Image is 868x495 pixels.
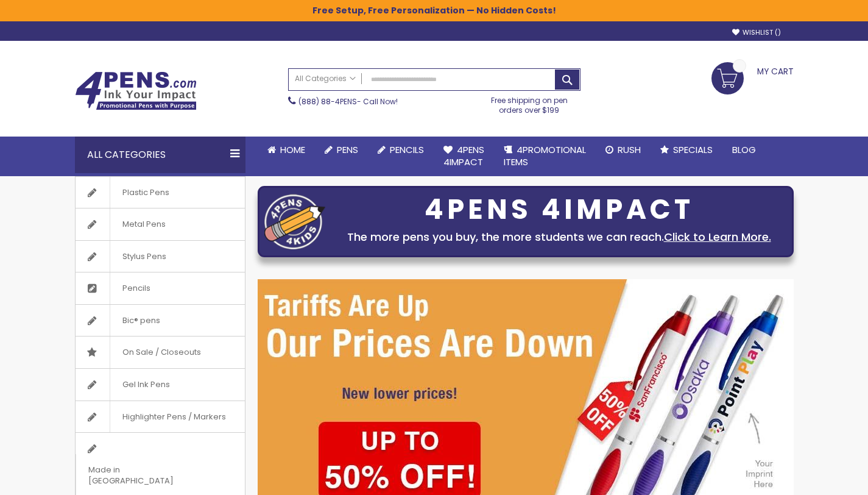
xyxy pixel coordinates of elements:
span: On Sale / Closeouts [110,337,213,368]
img: four_pen_logo.png [264,194,325,249]
span: Pencils [110,272,163,304]
span: Highlighter Pens / Markers [110,401,238,433]
span: Blog [732,143,756,156]
span: All Categories [295,74,356,84]
a: Bic® pens [76,305,245,337]
div: Free shipping on pen orders over $199 [478,91,580,115]
span: Home [280,143,305,156]
a: Specials [651,137,722,163]
span: 4Pens 4impact [443,143,484,168]
a: Plastic Pens [76,177,245,208]
a: Pens [315,137,368,163]
iframe: Google Customer Reviews [767,462,868,495]
div: All Categories [75,137,245,173]
span: Pens [337,143,358,156]
a: Blog [722,137,766,163]
a: Gel Ink Pens [76,369,245,401]
a: Highlighter Pens / Markers [76,401,245,433]
span: 4PROMOTIONAL ITEMS [504,143,586,168]
span: Plastic Pens [110,177,182,208]
span: Metal Pens [110,208,178,240]
a: Stylus Pens [76,241,245,272]
a: (888) 88-4PENS [298,96,357,107]
a: Metal Pens [76,208,245,240]
a: 4Pens4impact [434,137,494,176]
span: - Call Now! [298,96,398,107]
span: Bic® pens [110,305,172,337]
div: 4PENS 4IMPACT [331,197,787,223]
div: The more pens you buy, the more students we can reach. [331,229,787,246]
a: All Categories [289,69,362,89]
a: Pencils [76,272,245,304]
a: Pencils [368,137,434,163]
span: Stylus Pens [110,241,178,272]
a: Rush [596,137,651,163]
a: Wishlist [732,28,781,37]
span: Pencils [390,143,424,156]
span: Rush [618,143,641,156]
img: 4Pens Custom Pens and Promotional Products [75,71,197,110]
a: Click to Learn More. [664,229,771,244]
a: On Sale / Closeouts [76,337,245,368]
span: Specials [673,143,713,156]
span: Gel Ink Pens [110,369,182,401]
a: Home [258,137,315,163]
a: 4PROMOTIONALITEMS [494,137,596,176]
